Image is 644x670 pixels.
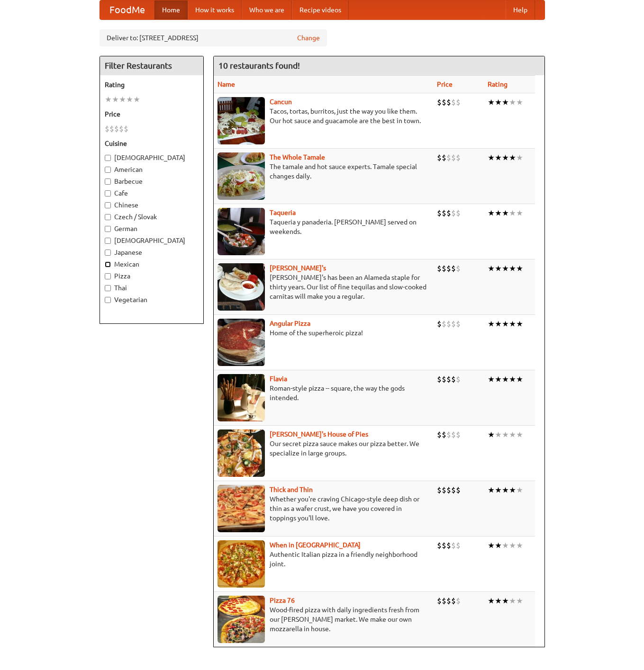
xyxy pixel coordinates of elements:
li: ★ [105,94,112,105]
li: $ [442,97,446,107]
li: ★ [516,429,523,440]
li: ★ [516,596,523,606]
li: $ [442,374,446,384]
li: ★ [516,374,523,384]
label: Barbecue [105,177,199,186]
li: $ [437,97,442,107]
li: $ [442,485,446,495]
li: $ [114,124,119,134]
li: $ [119,124,124,134]
li: $ [456,540,461,551]
input: [DEMOGRAPHIC_DATA] [105,155,111,161]
li: ★ [509,374,516,384]
li: $ [437,208,442,218]
a: [PERSON_NAME]'s [270,264,326,272]
input: American [105,167,111,173]
li: ★ [488,374,495,384]
li: $ [442,263,446,274]
a: Pizza 76 [270,597,295,604]
b: When in [GEOGRAPHIC_DATA] [270,541,361,549]
p: Home of the superheroic pizza! [218,328,430,338]
li: $ [446,485,451,495]
li: ★ [488,208,495,218]
h5: Cuisine [105,139,199,148]
li: $ [437,485,442,495]
li: ★ [495,208,502,218]
li: ★ [126,94,133,105]
li: $ [437,263,442,274]
li: ★ [502,485,509,495]
li: $ [451,263,456,274]
li: ★ [495,319,502,329]
b: Taqueria [270,209,296,216]
li: $ [437,374,442,384]
b: Thick and Thin [270,486,313,493]
a: Recipe videos [292,0,349,19]
li: ★ [509,429,516,440]
input: Mexican [105,261,111,268]
li: ★ [502,374,509,384]
a: Cancun [270,98,292,106]
li: ★ [495,596,502,606]
input: German [105,226,111,232]
li: ★ [509,596,516,606]
li: ★ [516,152,523,163]
li: ★ [488,540,495,551]
label: Pizza [105,271,199,281]
li: ★ [516,485,523,495]
li: $ [446,208,451,218]
li: ★ [516,97,523,107]
input: Chinese [105,202,111,208]
h5: Price [105,109,199,119]
li: ★ [509,208,516,218]
a: Angular Pizza [270,320,310,327]
li: $ [446,97,451,107]
li: $ [446,319,451,329]
img: angular.jpg [218,319,265,366]
li: ★ [509,485,516,495]
li: $ [456,374,461,384]
p: Authentic Italian pizza in a friendly neighborhood joint. [218,550,430,569]
img: flavia.jpg [218,374,265,421]
li: $ [437,319,442,329]
li: $ [451,374,456,384]
p: The tamale and hot sauce experts. Tamale special changes daily. [218,162,430,181]
li: ★ [133,94,140,105]
input: Cafe [105,190,111,197]
li: $ [451,596,456,606]
li: ★ [502,319,509,329]
li: ★ [509,97,516,107]
p: Taqueria y panaderia. [PERSON_NAME] served on weekends. [218,217,430,236]
li: ★ [502,208,509,218]
li: ★ [509,152,516,163]
li: ★ [488,97,495,107]
a: Who we are [242,0,292,19]
li: $ [456,596,461,606]
li: $ [451,152,456,163]
li: $ [456,485,461,495]
li: ★ [488,263,495,274]
li: ★ [488,319,495,329]
li: $ [442,208,446,218]
li: $ [451,97,456,107]
input: [DEMOGRAPHIC_DATA] [105,238,111,244]
li: ★ [112,94,119,105]
a: [PERSON_NAME]'s House of Pies [270,430,368,438]
li: $ [456,152,461,163]
input: Vegetarian [105,297,111,303]
li: $ [456,208,461,218]
label: Chinese [105,200,199,210]
li: $ [456,97,461,107]
a: How it works [188,0,242,19]
b: Flavia [270,375,287,383]
li: $ [442,596,446,606]
li: $ [437,540,442,551]
li: ★ [502,429,509,440]
input: Czech / Slovak [105,214,111,220]
a: Name [218,80,235,88]
li: $ [451,429,456,440]
li: ★ [495,263,502,274]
